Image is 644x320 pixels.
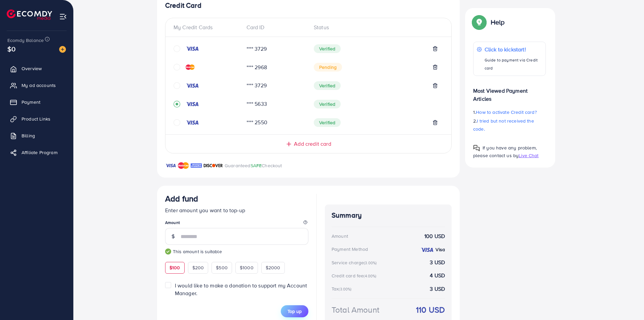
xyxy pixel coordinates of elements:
p: Help [491,18,505,26]
span: Verified [314,44,341,53]
div: Status [308,24,443,31]
span: Payment [22,99,40,105]
p: Guaranteed Checkout [225,162,282,170]
div: My Credit Cards [174,24,241,31]
svg: circle [174,119,180,126]
span: Affiliate Program [22,149,58,156]
div: Credit card fee [332,272,379,279]
strong: 3 USD [430,285,445,293]
strong: 110 USD [416,304,445,316]
img: credit [420,247,434,253]
p: 2. [473,117,546,133]
span: Live Chat [519,152,538,159]
span: Verified [314,118,341,127]
svg: circle [174,45,180,52]
svg: record circle [174,101,180,107]
img: credit [186,46,199,51]
img: brand [165,162,176,170]
small: (4.00%) [364,273,376,279]
span: Pending [314,63,342,72]
img: brand [203,162,223,170]
div: Tax [332,285,354,292]
strong: 4 USD [430,272,445,279]
div: Payment Method [332,246,368,253]
img: credit [186,101,199,107]
p: Most Viewed Payment Articles [473,81,546,103]
p: 1. [473,108,546,116]
span: My ad accounts [22,82,56,89]
span: Verified [314,100,341,108]
span: I tried but not received the code. [473,118,534,132]
small: This amount is suitable [165,248,308,255]
span: I would like to make a donation to support my Account Manager. [175,282,307,297]
span: Overview [22,65,42,72]
span: Ecomdy Balance [7,37,44,44]
p: Guide to payment via Credit card [485,56,542,72]
img: brand [191,162,202,170]
img: credit [186,83,199,88]
img: logo [7,9,52,20]
span: Add credit card [294,140,331,148]
p: Enter amount you want to top-up [165,206,308,214]
div: Total Amount [332,304,379,316]
span: Billing [22,132,35,139]
strong: 3 USD [430,259,445,266]
iframe: Chat [615,290,639,315]
span: If you have any problem, please contact us by [473,144,537,159]
span: How to activate Credit card? [476,109,536,116]
h4: Credit Card [165,1,452,10]
a: Payment [5,95,68,109]
a: Affiliate Program [5,146,68,159]
h4: Summary [332,211,445,220]
strong: Visa [435,246,445,253]
span: $200 [192,264,204,271]
span: $500 [216,264,228,271]
strong: 100 USD [424,232,445,240]
span: $0 [7,44,15,54]
img: Popup guide [473,16,485,28]
a: Product Links [5,112,68,126]
button: Top up [281,305,308,317]
div: Amount [332,233,348,239]
div: Service charge [332,259,379,266]
h3: Add fund [165,194,198,203]
a: Billing [5,129,68,142]
img: brand [178,162,189,170]
img: guide [165,248,171,255]
small: (3.00%) [339,286,351,292]
span: Verified [314,81,341,90]
img: image [59,46,66,53]
div: Card ID [241,24,309,31]
span: Top up [288,308,302,315]
svg: circle [174,82,180,89]
img: menu [59,13,67,20]
span: SAFE [251,162,262,169]
legend: Amount [165,220,308,228]
a: My ad accounts [5,79,68,92]
img: credit [186,120,199,125]
small: (3.00%) [364,260,377,266]
p: Click to kickstart! [485,45,542,53]
img: credit [186,64,195,70]
span: $100 [169,264,180,271]
img: Popup guide [473,145,480,151]
span: $1000 [240,264,254,271]
span: $2000 [266,264,280,271]
svg: circle [174,64,180,71]
span: Product Links [22,116,50,122]
a: Overview [5,62,68,75]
